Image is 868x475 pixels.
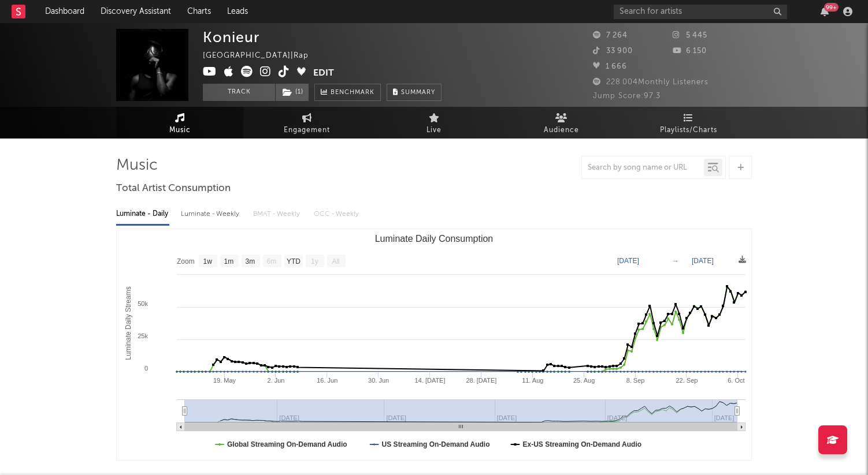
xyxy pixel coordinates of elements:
[821,7,829,16] button: 99+
[117,229,751,460] svg: Luminate Daily Consumption
[331,86,374,100] span: Benchmark
[116,107,243,139] a: Music
[370,107,498,139] a: Live
[593,32,628,39] span: 7 264
[426,124,442,137] span: Live
[203,29,259,46] div: Konieur
[203,257,213,265] text: 1w
[544,124,579,137] span: Audience
[124,286,132,360] text: Luminate Daily Streams
[582,163,704,173] input: Search by song name or URL
[138,332,148,339] text: 25k
[276,84,309,101] button: (1)
[116,204,169,224] div: Luminate - Daily
[614,5,787,19] input: Search for artists
[382,440,490,448] text: US Streaming On-Demand Audio
[138,300,148,307] text: 50k
[824,3,839,12] div: 99 +
[332,257,339,265] text: All
[181,204,242,224] div: Luminate - Weekly
[246,257,255,265] text: 3m
[466,377,496,384] text: 28. [DATE]
[617,257,639,265] text: [DATE]
[593,47,633,55] span: 33 900
[626,377,645,384] text: 8. Sep
[498,107,625,139] a: Audience
[672,257,679,265] text: →
[203,84,275,101] button: Track
[593,92,661,100] span: Jump Score: 97.3
[625,107,752,139] a: Playlists/Charts
[169,124,191,137] span: Music
[522,377,543,384] text: 11. Aug
[243,107,370,139] a: Engagement
[573,377,595,384] text: 25. Aug
[203,49,322,63] div: [GEOGRAPHIC_DATA] | Rap
[267,377,284,384] text: 2. Jun
[267,257,277,265] text: 6m
[275,84,309,101] span: ( 1 )
[593,78,709,86] span: 228 004 Monthly Listeners
[593,63,627,70] span: 1 666
[368,377,389,384] text: 30. Jun
[317,377,337,384] text: 16. Jun
[375,234,494,244] text: Luminate Daily Consumption
[660,124,717,137] span: Playlists/Charts
[676,377,698,384] text: 22. Sep
[673,47,707,55] span: 6 150
[177,257,195,265] text: Zoom
[116,182,231,196] span: Total Artist Consumption
[213,377,236,384] text: 19. May
[387,84,442,101] button: Summary
[287,257,301,265] text: YTD
[401,89,435,96] span: Summary
[227,440,347,448] text: Global Streaming On-Demand Audio
[224,257,234,265] text: 1m
[692,257,714,265] text: [DATE]
[728,377,744,384] text: 6. Oct
[673,32,707,39] span: 5 445
[523,440,642,448] text: Ex-US Streaming On-Demand Audio
[313,66,334,80] button: Edit
[311,257,318,265] text: 1y
[284,124,330,137] span: Engagement
[415,377,446,384] text: 14. [DATE]
[144,365,148,372] text: 0
[314,84,381,101] a: Benchmark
